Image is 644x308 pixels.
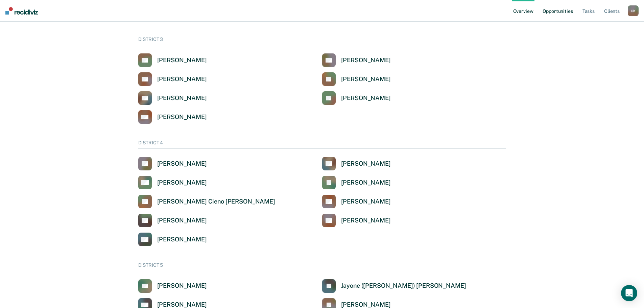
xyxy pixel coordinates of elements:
[138,91,207,105] a: [PERSON_NAME]
[628,5,639,16] div: C K
[138,262,506,271] div: DISTRICT 5
[621,285,637,301] div: Open Intercom Messenger
[138,53,207,67] a: [PERSON_NAME]
[322,53,391,67] a: [PERSON_NAME]
[138,37,506,45] div: DISTRICT 3
[138,195,275,208] a: [PERSON_NAME] Cieno [PERSON_NAME]
[322,279,466,293] a: Jayone ([PERSON_NAME]) [PERSON_NAME]
[138,214,207,227] a: [PERSON_NAME]
[138,140,506,149] div: DISTRICT 4
[322,214,391,227] a: [PERSON_NAME]
[157,179,207,187] div: [PERSON_NAME]
[322,176,391,189] a: [PERSON_NAME]
[138,157,207,170] a: [PERSON_NAME]
[341,198,391,206] div: [PERSON_NAME]
[138,176,207,189] a: [PERSON_NAME]
[322,195,391,208] a: [PERSON_NAME]
[628,5,639,16] button: CK
[322,72,391,86] a: [PERSON_NAME]
[341,94,391,102] div: [PERSON_NAME]
[138,110,207,124] a: [PERSON_NAME]
[341,179,391,187] div: [PERSON_NAME]
[341,75,391,83] div: [PERSON_NAME]
[341,160,391,168] div: [PERSON_NAME]
[157,198,275,206] div: [PERSON_NAME] Cieno [PERSON_NAME]
[341,56,391,64] div: [PERSON_NAME]
[138,233,207,246] a: [PERSON_NAME]
[157,56,207,64] div: [PERSON_NAME]
[322,91,391,105] a: [PERSON_NAME]
[157,217,207,224] div: [PERSON_NAME]
[157,94,207,102] div: [PERSON_NAME]
[138,72,207,86] a: [PERSON_NAME]
[157,160,207,168] div: [PERSON_NAME]
[157,113,207,121] div: [PERSON_NAME]
[157,282,207,290] div: [PERSON_NAME]
[138,279,207,293] a: [PERSON_NAME]
[157,75,207,83] div: [PERSON_NAME]
[157,236,207,243] div: [PERSON_NAME]
[341,282,466,290] div: Jayone ([PERSON_NAME]) [PERSON_NAME]
[5,7,38,15] img: Recidiviz
[341,217,391,224] div: [PERSON_NAME]
[322,157,391,170] a: [PERSON_NAME]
